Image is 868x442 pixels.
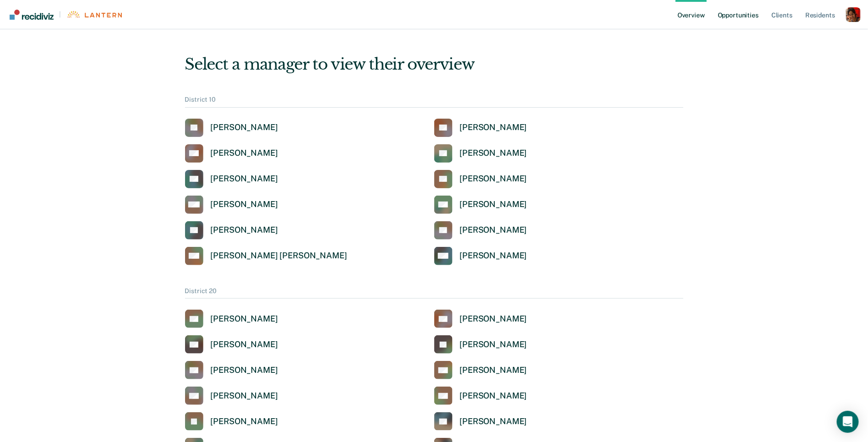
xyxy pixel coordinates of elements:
[211,416,278,427] div: [PERSON_NAME]
[211,122,278,133] div: [PERSON_NAME]
[211,251,347,261] div: [PERSON_NAME] [PERSON_NAME]
[434,361,527,379] a: [PERSON_NAME]
[185,119,278,137] a: [PERSON_NAME]
[211,365,278,376] div: [PERSON_NAME]
[211,174,278,184] div: [PERSON_NAME]
[460,148,527,158] div: [PERSON_NAME]
[185,361,278,379] a: [PERSON_NAME]
[211,391,278,401] div: [PERSON_NAME]
[434,221,527,240] a: [PERSON_NAME]
[185,144,278,163] a: [PERSON_NAME]
[460,122,527,133] div: [PERSON_NAME]
[185,170,278,188] a: [PERSON_NAME]
[460,391,527,401] div: [PERSON_NAME]
[434,310,527,328] a: [PERSON_NAME]
[185,196,278,214] a: [PERSON_NAME]
[211,199,278,210] div: [PERSON_NAME]
[211,225,278,235] div: [PERSON_NAME]
[10,10,54,20] img: Recidiviz
[185,96,683,108] div: District 10
[211,148,278,158] div: [PERSON_NAME]
[837,411,859,433] div: Open Intercom Messenger
[460,339,527,350] div: [PERSON_NAME]
[460,365,527,376] div: [PERSON_NAME]
[460,225,527,235] div: [PERSON_NAME]
[434,412,527,431] a: [PERSON_NAME]
[434,196,527,214] a: [PERSON_NAME]
[434,119,527,137] a: [PERSON_NAME]
[434,247,527,265] a: [PERSON_NAME]
[54,11,66,18] span: |
[434,387,527,405] a: [PERSON_NAME]
[185,310,278,328] a: [PERSON_NAME]
[434,170,527,188] a: [PERSON_NAME]
[185,221,278,240] a: [PERSON_NAME]
[460,416,527,427] div: [PERSON_NAME]
[460,251,527,261] div: [PERSON_NAME]
[185,387,278,405] a: [PERSON_NAME]
[185,247,347,265] a: [PERSON_NAME] [PERSON_NAME]
[434,335,527,354] a: [PERSON_NAME]
[185,287,683,299] div: District 20
[185,412,278,431] a: [PERSON_NAME]
[185,335,278,354] a: [PERSON_NAME]
[846,7,861,22] button: Profile dropdown button
[185,55,683,74] div: Select a manager to view their overview
[211,339,278,350] div: [PERSON_NAME]
[211,314,278,324] div: [PERSON_NAME]
[434,144,527,163] a: [PERSON_NAME]
[460,174,527,184] div: [PERSON_NAME]
[66,11,122,18] img: Lantern
[460,199,527,210] div: [PERSON_NAME]
[460,314,527,324] div: [PERSON_NAME]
